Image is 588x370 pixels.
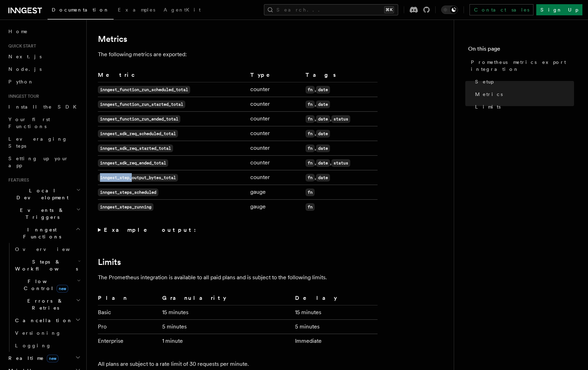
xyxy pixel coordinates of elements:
[15,343,51,348] span: Logging
[98,159,168,167] code: inngest_sdk_req_ended_total
[98,34,127,44] a: Metrics
[248,71,302,82] th: Type
[248,185,302,200] td: gauge
[316,145,330,152] code: date
[12,256,82,275] button: Steps & Workflows
[468,56,574,75] a: Prometheus metrics export integration
[98,145,173,152] code: inngest_sdk_req_started_total
[98,225,378,235] summary: Example output:
[475,103,501,110] span: Limits
[164,7,201,13] span: AgentKit
[441,6,458,14] button: Toggle dark mode
[248,156,302,170] td: counter
[316,86,330,94] code: date
[6,177,29,183] span: Features
[8,117,50,129] span: Your first Functions
[6,184,82,204] button: Local Development
[6,75,82,88] a: Python
[248,200,302,214] td: gauge
[8,66,42,72] span: Node.js
[12,339,82,352] a: Logging
[98,334,159,348] td: Enterprise
[15,246,87,252] span: Overview
[52,7,109,13] span: Documentation
[384,6,394,13] kbd: ⌘K
[6,50,82,63] a: Next.js
[475,91,503,98] span: Metrics
[306,130,315,138] code: fn
[468,45,574,56] h4: On this page
[12,243,82,256] a: Overview
[6,207,76,221] span: Events & Triggers
[98,188,158,196] code: inngest_steps_scheduled
[98,203,153,211] code: inngest_steps_running
[98,359,378,369] p: All plans are subject to a rate limit of 30 requests per minute.
[6,243,82,352] div: Inngest Functions
[303,82,378,97] td: ,
[159,334,292,348] td: 1 minute
[306,159,315,167] code: fn
[6,63,82,75] a: Node.js
[6,187,76,201] span: Local Development
[159,320,292,334] td: 5 minutes
[8,28,28,35] span: Home
[248,112,302,126] td: counter
[12,278,77,292] span: Flow Control
[98,101,185,108] code: inngest_function_run_started_total
[98,130,178,138] code: inngest_sdk_req_scheduled_total
[264,4,398,15] button: Search...⌘K
[98,257,121,267] a: Limits
[316,101,330,108] code: date
[303,97,378,112] td: ,
[98,115,180,123] code: inngest_function_run_ended_total
[306,145,315,152] code: fn
[8,156,69,168] span: Setting up your app
[536,4,582,15] a: Sign Up
[469,4,533,15] a: Contact sales
[306,101,315,108] code: fn
[12,295,82,314] button: Errors & Retries
[8,104,81,110] span: Install the SDK
[471,59,574,73] span: Prometheus metrics export integration
[475,78,494,85] span: Setup
[292,305,378,320] td: 15 minutes
[8,136,67,149] span: Leveraging Steps
[48,2,114,20] a: Documentation
[12,258,78,272] span: Steps & Workflows
[98,273,378,282] p: The Prometheus integration is available to all paid plans and is subject to the following limits.
[331,115,350,123] code: status
[57,285,68,293] span: new
[292,294,378,305] th: Delay
[303,156,378,170] td: , ,
[292,320,378,334] td: 5 minutes
[6,355,58,362] span: Realtime
[331,159,350,167] code: status
[98,294,159,305] th: Plan
[104,227,200,233] strong: Example output:
[6,101,82,113] a: Install the SDK
[248,126,302,141] td: counter
[6,152,82,172] a: Setting up your app
[306,115,315,123] code: fn
[6,25,82,38] a: Home
[12,314,82,327] button: Cancellation
[6,223,82,243] button: Inngest Functions
[8,54,42,59] span: Next.js
[306,203,315,211] code: fn
[12,275,82,295] button: Flow Controlnew
[316,159,330,167] code: date
[303,126,378,141] td: ,
[98,320,159,334] td: Pro
[306,188,315,196] code: fn
[248,170,302,185] td: counter
[472,75,574,88] a: Setup
[98,71,248,82] th: Metric
[98,174,178,182] code: inngest_step_output_bytes_total
[6,94,39,99] span: Inngest tour
[248,82,302,97] td: counter
[303,112,378,126] td: , ,
[98,86,190,94] code: inngest_function_run_scheduled_total
[316,115,330,123] code: date
[118,7,155,13] span: Examples
[12,327,82,339] a: Versioning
